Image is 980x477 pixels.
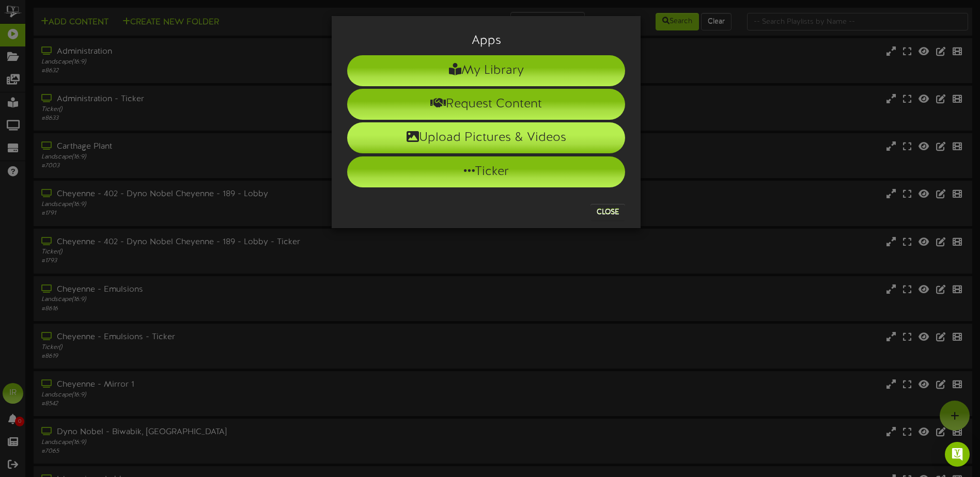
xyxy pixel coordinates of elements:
div: Open Intercom Messenger [945,442,970,467]
h3: Apps [347,34,625,47]
li: Request Content [347,89,625,120]
li: Ticker [347,156,625,187]
button: Close [590,204,625,220]
li: My Library [347,55,625,86]
li: Upload Pictures & Videos [347,122,625,153]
